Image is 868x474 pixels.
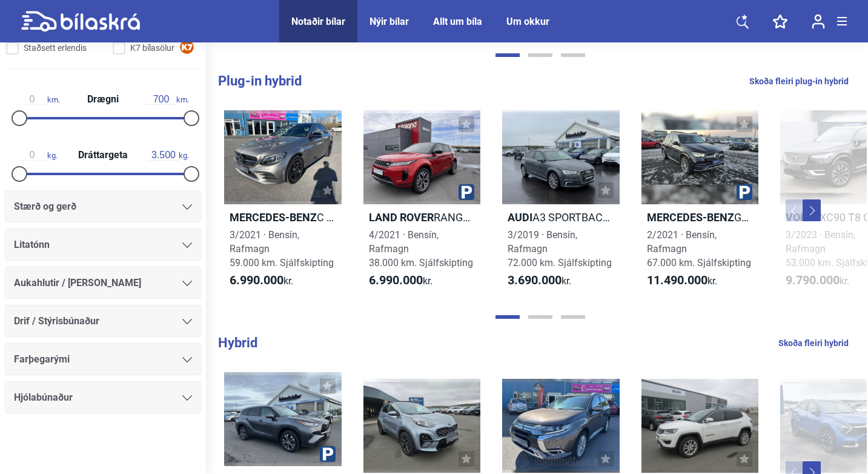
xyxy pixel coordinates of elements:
[75,150,131,160] span: Dráttargeta
[14,351,70,368] span: Farþegarými
[508,229,612,269] span: 3/2019 · Bensín, Rafmagn 72.000 km. Sjálfskipting
[508,273,571,288] span: kr.
[803,199,821,221] button: Next
[502,110,620,299] a: AudiA3 SPORTBACK E-TRON3/2019 · Bensín, Rafmagn72.000 km. Sjálfskipting3.690.000kr.
[495,53,520,57] button: Page 1
[14,198,76,215] span: Stærð og gerð
[812,14,825,29] img: user-login.svg
[230,273,283,287] b: 6.990.000
[230,211,317,224] b: Mercedes-Benz
[778,335,849,351] a: Skoða fleiri hybrid
[14,236,50,253] span: Litatónn
[786,273,840,287] b: 9.790.000
[528,315,552,319] button: Page 2
[146,94,189,105] span: km.
[528,53,552,57] button: Page 2
[14,313,99,330] span: Drif / Stýrisbúnaður
[647,229,751,269] span: 2/2021 · Bensín, Rafmagn 67.000 km. Sjálfskipting
[508,211,532,224] b: Audi
[647,273,717,288] span: kr.
[641,210,759,224] h2: GLE 350 E POWER
[363,110,481,299] a: Land RoverRANGE ROVER EVOQUE S PHEV4/2021 · Bensín, Rafmagn38.000 km. Sjálfskipting6.990.000kr.
[291,16,345,27] a: Notaðir bílar
[495,315,520,319] button: Page 1
[230,229,334,269] span: 3/2021 · Bensín, Rafmagn 59.000 km. Sjálfskipting
[786,211,820,224] b: Volvo
[508,273,562,287] b: 3.690.000
[218,73,302,88] b: Plug-in hybrid
[647,273,707,287] b: 11.490.000
[14,275,141,292] span: Aukahlutir / [PERSON_NAME]
[786,199,804,221] button: Previous
[433,16,482,27] a: Allt um bíla
[369,16,409,27] a: Nýir bílar
[148,150,189,161] span: kg.
[17,94,60,105] span: km.
[218,335,257,350] b: Hybrid
[230,273,293,288] span: kr.
[561,53,585,57] button: Page 3
[369,273,423,287] b: 6.990.000
[561,315,585,319] button: Page 3
[224,210,342,224] h2: C 300 E 4MATIC AMG
[369,273,432,288] span: kr.
[369,211,434,224] b: Land Rover
[84,95,122,104] span: Drægni
[786,273,849,288] span: kr.
[641,110,759,299] a: Mercedes-BenzGLE 350 E POWER2/2021 · Bensín, Rafmagn67.000 km. Sjálfskipting11.490.000kr.
[17,150,58,161] span: kg.
[369,229,473,269] span: 4/2021 · Bensín, Rafmagn 38.000 km. Sjálfskipting
[14,389,73,406] span: Hjólabúnaður
[647,211,734,224] b: Mercedes-Benz
[363,210,481,224] h2: RANGE ROVER EVOQUE S PHEV
[749,73,849,89] a: Skoða fleiri plug-in hybrid
[506,16,549,27] a: Um okkur
[224,110,342,299] a: Mercedes-BenzC 300 E 4MATIC AMG3/2021 · Bensín, Rafmagn59.000 km. Sjálfskipting6.990.000kr.
[502,210,620,224] h2: A3 SPORTBACK E-TRON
